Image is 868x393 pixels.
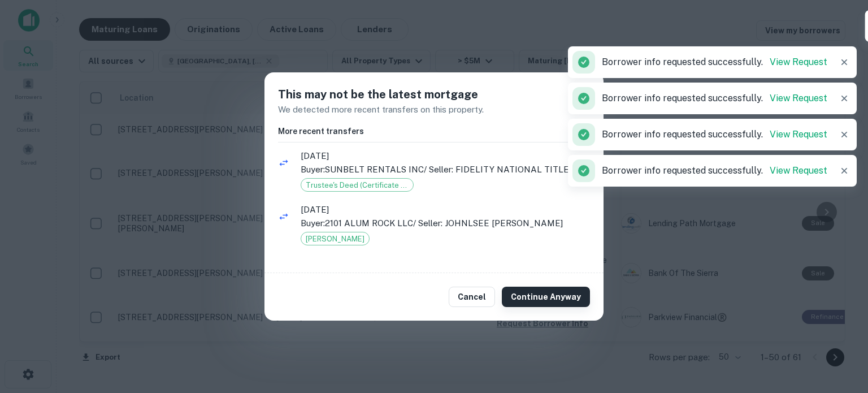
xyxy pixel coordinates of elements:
p: Borrower info requested successfully. [602,92,827,105]
div: Trustee's Deed (Certificate of Title) [301,178,414,192]
a: View Request [770,57,827,67]
a: View Request [770,93,827,103]
iframe: Chat Widget [811,303,868,357]
p: Borrower info requested successfully. [602,55,827,69]
h5: This may not be the latest mortgage [278,86,590,103]
p: Borrower info requested successfully. [602,128,827,141]
span: Trustee's Deed (Certificate of Title) [301,180,413,191]
a: View Request [770,165,827,176]
span: [DATE] [301,203,590,217]
span: [PERSON_NAME] [301,234,369,245]
p: Borrower info requested successfully. [602,164,827,178]
a: View Request [770,129,827,140]
button: Cancel [449,287,495,307]
p: We detected more recent transfers on this property. [278,103,590,116]
h6: More recent transfers [278,125,590,137]
p: Buyer: SUNBELT RENTALS INC / Seller: FIDELITY NATIONAL TITLE CO [301,163,590,176]
span: [DATE] [301,149,590,163]
p: Buyer: 2101 ALUM ROCK LLC / Seller: JOHNLSEE [PERSON_NAME] [301,217,590,230]
button: Continue Anyway [502,287,590,307]
div: Grant Deed [301,232,370,245]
